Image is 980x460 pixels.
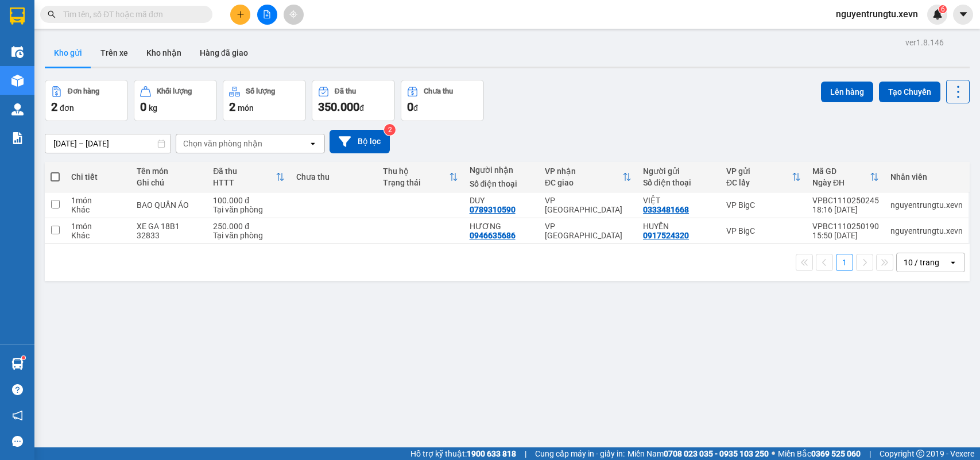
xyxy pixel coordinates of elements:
[134,80,217,121] button: Khối lượng0kg
[721,162,807,192] th: Toggle SortBy
[890,172,963,181] div: Nhân viên
[296,172,371,181] div: Chưa thu
[525,447,526,460] span: |
[384,124,396,136] sup: 2
[821,82,873,102] button: Lên hàng
[811,449,861,458] strong: 0369 525 060
[183,138,262,149] div: Chọn văn phòng nhận
[545,196,632,214] div: VP [GEOGRAPHIC_DATA]
[890,226,963,235] div: nguyentrungtu.xevn
[470,222,533,231] div: HƯƠNG
[836,254,853,271] button: 1
[71,205,125,214] div: Khác
[11,46,24,58] img: warehouse-icon
[137,178,202,187] div: Ghi chú
[643,178,715,187] div: Số điện thoại
[207,162,290,192] th: Toggle SortBy
[470,179,533,188] div: Số điện thoại
[401,80,484,121] button: Chưa thu0đ
[60,103,74,113] span: đơn
[137,39,191,67] button: Kho nhận
[223,80,306,121] button: Số lượng2món
[335,87,356,95] div: Đã thu
[12,436,23,447] span: message
[916,450,924,458] span: copyright
[643,231,689,240] div: 0917524320
[778,447,861,460] span: Miền Bắc
[12,410,23,421] span: notification
[157,87,192,95] div: Khối lượng
[230,5,250,25] button: plus
[869,447,871,460] span: |
[545,178,622,187] div: ĐC giao
[213,196,285,205] div: 100.000 đ
[726,167,792,176] div: VP gửi
[545,167,622,176] div: VP nhận
[467,449,516,458] strong: 1900 633 818
[948,258,958,267] svg: open
[213,205,285,214] div: Tại văn phòng
[91,39,137,67] button: Trên xe
[51,100,57,114] span: 2
[149,103,157,113] span: kg
[48,10,56,18] span: search
[11,358,24,370] img: warehouse-icon
[12,384,23,395] span: question-circle
[643,205,689,214] div: 0333481668
[137,167,202,176] div: Tên món
[11,103,24,115] img: warehouse-icon
[953,5,973,25] button: caret-down
[413,103,418,113] span: đ
[812,196,879,205] div: VPBC1110250245
[812,231,879,240] div: 15:50 [DATE]
[939,5,947,13] sup: 6
[812,205,879,214] div: 18:16 [DATE]
[238,103,254,113] span: món
[246,87,275,95] div: Số lượng
[289,10,297,18] span: aim
[890,200,963,210] div: nguyentrungtu.xevn
[812,167,870,176] div: Mã GD
[10,7,25,25] img: logo-vxr
[213,231,285,240] div: Tại văn phòng
[545,222,632,240] div: VP [GEOGRAPHIC_DATA]
[257,5,277,25] button: file-add
[410,447,516,460] span: Hỗ trợ kỹ thuật:
[213,222,285,231] div: 250.000 đ
[45,134,171,153] input: Select a date range.
[45,80,128,121] button: Đơn hàng2đơn
[424,87,453,95] div: Chưa thu
[71,231,125,240] div: Khác
[932,9,943,20] img: icon-new-feature
[470,165,533,175] div: Người nhận
[643,196,715,205] div: VIỆT
[904,257,939,268] div: 10 / trang
[470,196,533,205] div: DUY
[229,100,235,114] span: 2
[383,167,449,176] div: Thu hộ
[284,5,304,25] button: aim
[627,447,769,460] span: Miền Nam
[330,130,390,153] button: Bộ lọc
[643,222,715,231] div: HUYỀN
[470,231,516,240] div: 0946635686
[308,139,317,148] svg: open
[137,222,202,240] div: XE GA 18B1 32833
[11,75,24,87] img: warehouse-icon
[407,100,413,114] span: 0
[643,167,715,176] div: Người gửi
[45,39,91,67] button: Kho gửi
[140,100,146,114] span: 0
[726,200,801,210] div: VP BigC
[71,172,125,181] div: Chi tiết
[535,447,625,460] span: Cung cấp máy in - giấy in:
[63,8,199,21] input: Tìm tên, số ĐT hoặc mã đơn
[664,449,769,458] strong: 0708 023 035 - 0935 103 250
[940,5,944,13] span: 6
[263,10,271,18] span: file-add
[772,451,775,456] span: ⚪️
[137,200,202,210] div: BAO QUẦN ÁO
[71,196,125,205] div: 1 món
[191,39,257,67] button: Hàng đã giao
[213,167,276,176] div: Đã thu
